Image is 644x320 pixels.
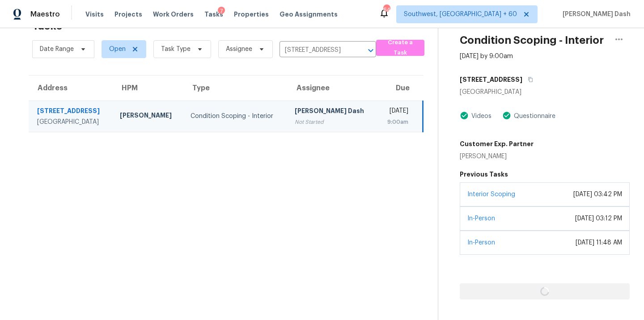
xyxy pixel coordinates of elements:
button: Create a Task [376,40,424,56]
button: Copy Address [522,72,534,88]
span: Create a Task [381,38,420,58]
h5: [STREET_ADDRESS] [460,75,522,84]
div: Videos [469,112,491,121]
span: Open [109,45,126,54]
h5: Previous Tasks [460,170,630,179]
img: Artifact Present Icon [502,111,511,120]
div: 642 [383,5,390,14]
div: [PERSON_NAME] [120,111,177,122]
div: 9:00am [384,118,408,126]
img: Artifact Present Icon [460,111,469,120]
span: Geo Assignments [280,10,338,19]
div: [DATE] 03:42 PM [573,190,622,199]
div: [PERSON_NAME] [460,152,534,161]
span: Tasks [204,11,223,17]
th: Assignee [288,76,377,101]
span: Properties [234,10,269,19]
div: Questionnaire [511,112,555,121]
span: Assignee [226,45,252,54]
th: Due [377,76,423,101]
span: Maestro [30,10,60,19]
th: Type [183,76,288,101]
div: Not Started [295,118,370,126]
span: Date Range [40,45,74,54]
a: Interior Scoping [467,191,515,198]
div: [DATE] by 9:00am [460,52,513,61]
div: 7 [218,7,225,16]
div: [GEOGRAPHIC_DATA] [460,88,630,97]
h2: Tasks [32,21,62,30]
span: Visits [85,10,104,19]
span: Southwest, [GEOGRAPHIC_DATA] + 60 [404,10,517,19]
button: Open [364,44,377,57]
th: HPM [113,76,184,101]
span: Projects [114,10,142,19]
a: In-Person [467,215,495,222]
div: Condition Scoping - Interior [191,112,280,121]
h5: Customer Exp. Partner [460,139,534,148]
a: In-Person [467,240,495,246]
div: [DATE] 03:12 PM [575,214,622,223]
span: Work Orders [153,10,194,19]
th: Address [29,76,113,101]
div: [STREET_ADDRESS] [37,106,106,118]
input: Search by address [280,43,351,57]
h2: Condition Scoping - Interior [460,36,604,45]
div: [DATE] 11:48 AM [576,238,622,247]
div: [GEOGRAPHIC_DATA] [37,118,106,126]
div: [PERSON_NAME] Dash [295,106,370,118]
span: [PERSON_NAME] Dash [559,10,631,19]
span: Task Type [161,45,191,54]
div: [DATE] [384,106,408,118]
